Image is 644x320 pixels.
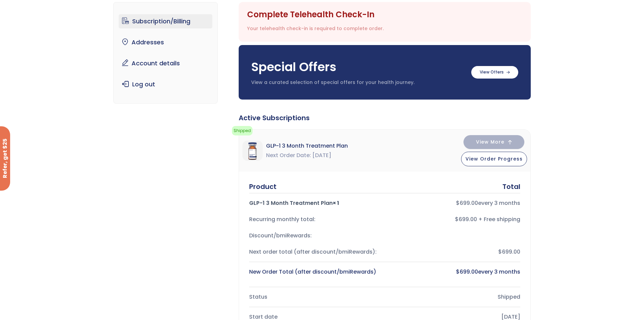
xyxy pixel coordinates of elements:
[466,155,523,162] span: View Order Progress
[247,10,384,19] div: Complete Telehealth Check-In
[502,182,520,191] div: Total
[456,268,478,276] bdi: 699.00
[390,215,520,224] div: $699.00 + Free shipping
[476,140,504,144] span: View More
[249,182,277,191] div: Product
[390,198,520,208] div: every 3 months
[119,35,212,49] a: Addresses
[249,198,379,208] div: GLP-1 3 Month Treatment Plan
[390,292,520,302] div: Shipped
[119,77,212,91] a: Log out
[251,79,464,86] p: View a curated selection of special offers for your health journey.
[239,113,531,123] div: Active Subscriptions
[232,126,253,135] span: Shipped
[113,2,218,104] nav: Account pages
[463,135,524,149] button: View More
[249,267,379,277] div: New Order Total (after discount/bmiRewards)
[249,247,379,257] div: Next order total (after discount/bmiRewards):
[247,24,384,33] div: Your telehealth check-in is required to complete order.
[333,199,339,207] strong: × 1
[461,152,527,166] button: View Order Progress
[242,141,263,161] img: GLP-1 3 Month Treatment Plan
[456,268,460,276] span: $
[390,267,520,277] div: every 3 months
[266,151,311,160] span: Next Order Date
[249,292,379,302] div: Status
[266,141,348,151] span: GLP-1 3 Month Treatment Plan
[249,231,379,240] div: Discount/bmiRewards:
[249,215,379,224] div: Recurring monthly total:
[456,199,478,207] bdi: 699.00
[119,56,212,70] a: Account details
[456,199,460,207] span: $
[251,59,464,76] h3: Special Offers
[312,151,331,160] span: [DATE]
[390,247,520,257] div: $699.00
[119,14,212,28] a: Subscription/Billing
